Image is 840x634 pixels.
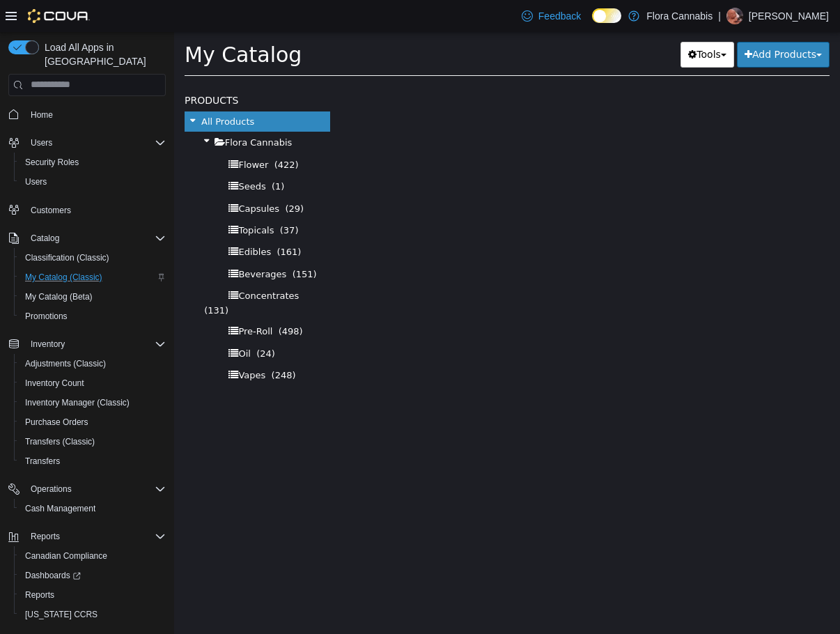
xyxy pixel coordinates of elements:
[20,453,166,470] span: Transfers
[20,269,108,286] a: My Catalog (Classic)
[14,287,171,307] button: My Catalog (Beta)
[25,481,77,497] button: Operations
[31,339,65,350] span: Inventory
[51,105,118,116] span: Flora Cannabis
[25,570,81,581] span: Dashboards
[98,149,110,160] span: (1)
[64,316,76,327] span: Oil
[25,202,77,219] a: Customers
[31,484,72,495] span: Operations
[64,338,91,348] span: Vapes
[20,249,166,266] span: Classification (Classic)
[25,358,106,369] span: Adjustments (Classic)
[64,127,94,138] span: Flower
[25,336,166,353] span: Inventory
[25,397,130,408] span: Inventory Manager (Classic)
[3,133,171,153] button: Users
[20,308,166,325] span: Promotions
[25,107,59,123] a: Home
[563,10,655,36] button: Add Products
[14,605,171,624] button: [US_STATE] CCRS
[20,288,98,305] a: My Catalog (Beta)
[31,531,60,542] span: Reports
[25,106,166,123] span: Home
[14,451,171,471] button: Transfers
[20,173,166,190] span: Users
[14,354,171,373] button: Adjustments (Classic)
[14,307,171,326] button: Promotions
[98,338,122,348] span: (248)
[25,176,47,187] span: Users
[3,200,171,220] button: Customers
[20,375,166,392] span: Inventory Count
[20,453,65,470] a: Transfers
[25,311,68,322] span: Promotions
[64,193,100,203] span: Topicals
[20,433,100,450] a: Transfers (Classic)
[3,105,171,125] button: Home
[20,355,111,372] a: Adjustments (Classic)
[20,567,86,584] a: Dashboards
[726,8,743,24] div: Claire Godbout
[20,548,166,564] span: Canadian Compliance
[20,394,166,411] span: Inventory Manager (Classic)
[14,412,171,432] button: Purchase Orders
[30,273,54,284] span: (131)
[20,567,166,584] span: Dashboards
[25,456,60,467] span: Transfers
[25,417,88,428] span: Purchase Orders
[25,481,166,497] span: Operations
[25,134,166,151] span: Users
[592,8,621,23] input: Dark Mode
[10,10,127,35] span: My Catalog
[14,546,171,566] button: Canadian Compliance
[102,215,127,225] span: (161)
[31,205,71,216] span: Customers
[3,334,171,354] button: Inventory
[25,201,166,219] span: Customers
[20,548,113,564] a: Canadian Compliance
[25,134,58,151] button: Users
[25,550,107,562] span: Canadian Compliance
[25,609,98,620] span: [US_STATE] CCRS
[646,8,713,24] p: Flora Cannabis
[14,373,171,393] button: Inventory Count
[27,84,80,95] span: All Products
[20,500,166,517] span: Cash Management
[20,355,166,372] span: Adjustments (Classic)
[20,433,166,450] span: Transfers (Classic)
[20,414,166,431] span: Purchase Orders
[20,587,60,603] a: Reports
[538,9,581,23] span: Feedback
[20,500,101,517] a: Cash Management
[20,154,166,171] span: Security Roles
[20,375,90,392] a: Inventory Count
[14,248,171,268] button: Classification (Classic)
[506,10,560,36] button: Tools
[14,566,171,585] a: Dashboards
[25,378,84,389] span: Inventory Count
[14,172,171,192] button: Users
[25,272,102,283] span: My Catalog (Classic)
[3,229,171,248] button: Catalog
[14,585,171,605] button: Reports
[20,587,166,603] span: Reports
[82,316,101,327] span: (24)
[20,308,73,325] a: Promotions
[118,237,143,247] span: (151)
[20,606,103,623] a: [US_STATE] CCRS
[749,8,829,24] p: [PERSON_NAME]
[3,479,171,499] button: Operations
[20,154,84,171] a: Security Roles
[14,432,171,451] button: Transfers (Classic)
[64,237,112,247] span: Beverages
[28,9,90,23] img: Cova
[25,528,65,545] button: Reports
[39,40,166,68] span: Load All Apps in [GEOGRAPHIC_DATA]
[3,527,171,546] button: Reports
[25,528,166,545] span: Reports
[111,171,130,182] span: (29)
[25,252,109,263] span: Classification (Classic)
[25,503,95,514] span: Cash Management
[31,109,53,121] span: Home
